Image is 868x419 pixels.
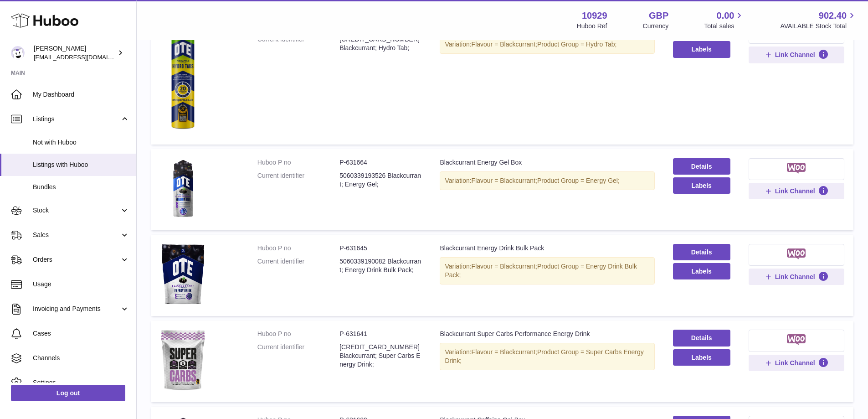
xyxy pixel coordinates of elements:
[787,163,806,174] img: woocommerce-small.png
[33,280,129,289] span: Usage
[257,330,339,338] dt: Huboo P no
[787,334,806,345] img: woocommerce-small.png
[440,158,654,167] div: Blackcurrant Energy Gel Box
[160,158,206,219] img: Blackcurrant Energy Gel Box
[33,305,120,313] span: Invoicing and Payments
[33,329,129,338] span: Cases
[643,22,669,31] div: Currency
[33,115,120,124] span: Listings
[537,177,620,184] span: Product Group = Energy Gel;
[537,41,616,48] span: Product Group = Hydro Tab;
[160,330,206,390] img: Blackcurrant Super Carbs Performance Energy Drink
[704,22,745,31] span: Total sales
[11,46,25,60] img: internalAdmin-10929@internal.huboo.com
[775,359,815,367] span: Link Channel
[257,35,339,52] dt: Current identifier
[780,10,857,31] a: 902.40 AVAILABLE Stock Total
[339,158,421,167] dd: P-631664
[339,171,421,189] dd: 5060339193526 Blackcurrant; Energy Gel;
[440,330,654,338] div: Blackcurrant Super Carbs Performance Energy Drink
[775,51,815,59] span: Link Channel
[775,273,815,281] span: Link Channel
[445,348,643,364] span: Product Group = Super Carbs Energy Drink;
[339,257,421,274] dd: 5060339190082 Blackcurrant; Energy Drink Bulk Pack;
[780,22,857,31] span: AVAILABLE Stock Total
[673,244,730,260] a: Details
[673,330,730,346] a: Details
[440,343,654,370] div: Variation:
[34,44,116,62] div: [PERSON_NAME]
[339,330,421,338] dd: P-631641
[33,138,129,147] span: Not with Huboo
[704,10,745,31] a: 0.00 Total sales
[577,22,607,31] div: Huboo Ref
[775,187,815,195] span: Link Channel
[440,244,654,253] div: Blackcurrant Energy Drink Bulk Pack
[33,160,129,169] span: Listings with Huboo
[440,35,654,54] div: Variation:
[673,41,730,57] button: Labels
[749,355,844,371] button: Link Channel
[33,378,129,387] span: Settings
[749,183,844,199] button: Link Channel
[472,177,537,184] span: Flavour = Blackcurrant;
[749,47,844,63] button: Link Channel
[160,22,206,133] img: Pineapple Hydro Tab
[440,171,654,190] div: Variation:
[472,348,537,356] span: Flavour = Blackcurrant;
[673,349,730,366] button: Labels
[472,263,537,270] span: Flavour = Blackcurrant;
[339,343,421,369] dd: [CREDIT_CARD_NUMBER] Blackcurrant; Super Carbs Energy Drink;
[257,158,339,167] dt: Huboo P no
[673,177,730,194] button: Labels
[257,244,339,253] dt: Huboo P no
[33,90,129,99] span: My Dashboard
[34,53,134,61] span: [EMAIL_ADDRESS][DOMAIN_NAME]
[11,385,125,401] a: Log out
[649,10,668,22] strong: GBP
[160,244,206,305] img: Blackcurrant Energy Drink Bulk Pack
[673,263,730,279] button: Labels
[33,231,120,239] span: Sales
[33,183,129,191] span: Bundles
[440,257,654,285] div: Variation:
[445,263,637,279] span: Product Group = Energy Drink Bulk Pack;
[582,10,607,22] strong: 10929
[33,255,120,264] span: Orders
[257,171,339,189] dt: Current identifier
[339,244,421,253] dd: P-631645
[339,35,421,52] dd: [CREDIT_CARD_NUMBER] Blackcurrant; Hydro Tab;
[673,158,730,175] a: Details
[717,10,734,22] span: 0.00
[33,206,120,215] span: Stock
[819,10,847,22] span: 902.40
[33,354,129,362] span: Channels
[749,269,844,285] button: Link Channel
[257,343,339,369] dt: Current identifier
[472,41,537,48] span: Flavour = Blackcurrant;
[787,248,806,259] img: woocommerce-small.png
[257,257,339,274] dt: Current identifier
